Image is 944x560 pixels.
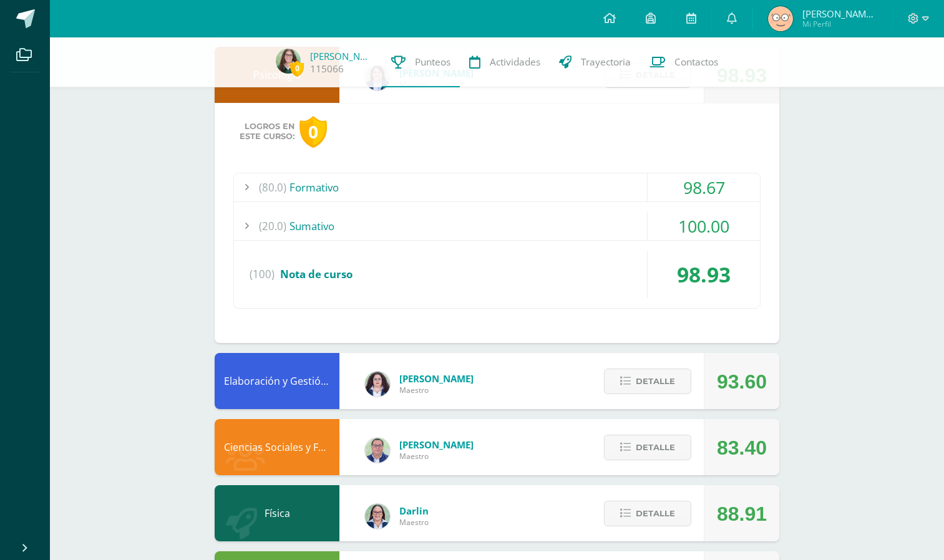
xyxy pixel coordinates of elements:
[234,212,760,240] div: Sumativo
[717,486,767,542] div: 88.91
[604,369,691,394] button: Detalle
[310,62,344,75] a: 115066
[365,504,390,529] img: 571966f00f586896050bf2f129d9ef0a.png
[581,56,631,69] span: Trayectoria
[290,60,304,76] span: 0
[250,251,275,298] span: (100)
[717,420,767,476] div: 83.40
[240,122,294,142] span: Logros en este curso:
[299,116,327,148] div: 0
[276,49,301,74] img: 7a8bb309cd2690a783a0c444a844ac85.png
[648,173,760,201] div: 98.67
[259,173,286,201] span: (80.0)
[550,37,640,87] a: Trayectoria
[640,37,727,87] a: Contactos
[636,436,675,459] span: Detalle
[648,212,760,240] div: 100.00
[399,517,429,528] span: Maestro
[490,56,540,69] span: Actividades
[399,504,429,517] span: Darlin
[399,438,474,451] span: [PERSON_NAME]
[648,251,760,298] div: 98.93
[674,56,718,69] span: Contactos
[259,212,286,240] span: (20.0)
[365,372,390,397] img: ba02aa29de7e60e5f6614f4096ff8928.png
[215,485,339,541] div: Física
[399,385,474,395] span: Maestro
[460,37,550,87] a: Actividades
[768,6,793,31] img: 6366ed5ed987100471695a0532754633.png
[310,50,372,62] a: [PERSON_NAME]
[636,370,675,393] span: Detalle
[399,451,474,461] span: Maestro
[280,267,353,281] span: Nota de curso
[604,435,691,460] button: Detalle
[382,37,460,87] a: Punteos
[365,438,390,463] img: c1c1b07ef08c5b34f56a5eb7b3c08b85.png
[604,501,691,526] button: Detalle
[636,502,675,525] span: Detalle
[802,19,877,29] span: Mi Perfil
[399,372,474,385] span: [PERSON_NAME]
[802,7,877,20] span: [PERSON_NAME] de los Angeles
[215,353,339,409] div: Elaboración y Gestión de Proyectos
[717,354,767,410] div: 93.60
[415,56,450,69] span: Punteos
[234,173,760,201] div: Formativo
[215,419,339,475] div: Ciencias Sociales y Formación Ciudadana 4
